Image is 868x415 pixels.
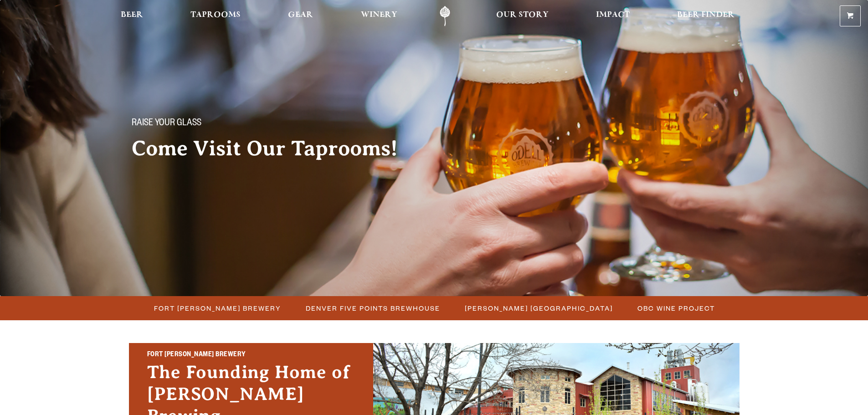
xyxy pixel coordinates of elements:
[132,137,416,160] h2: Come Visit Our Taprooms!
[428,6,462,26] a: Odell Home
[459,302,617,315] a: [PERSON_NAME] [GEOGRAPHIC_DATA]
[637,302,715,315] span: OBC Wine Project
[149,302,286,315] a: Fort [PERSON_NAME] Brewery
[115,6,149,26] a: Beer
[300,302,445,315] a: Denver Five Points Brewhouse
[596,11,630,19] span: Impact
[288,11,313,19] span: Gear
[632,302,719,315] a: OBC Wine Project
[282,6,319,26] a: Gear
[590,6,636,26] a: Impact
[490,6,555,26] a: Our Story
[465,302,613,315] span: [PERSON_NAME] [GEOGRAPHIC_DATA]
[496,11,549,19] span: Our Story
[677,11,734,19] span: Beer Finder
[154,302,281,315] span: Fort [PERSON_NAME] Brewery
[121,11,143,19] span: Beer
[671,6,740,26] a: Beer Finder
[355,6,403,26] a: Winery
[306,302,440,315] span: Denver Five Points Brewhouse
[361,11,397,19] span: Winery
[132,118,201,130] span: Raise your glass
[185,6,247,26] a: Taprooms
[190,11,241,19] span: Taprooms
[147,349,355,361] h2: Fort [PERSON_NAME] Brewery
